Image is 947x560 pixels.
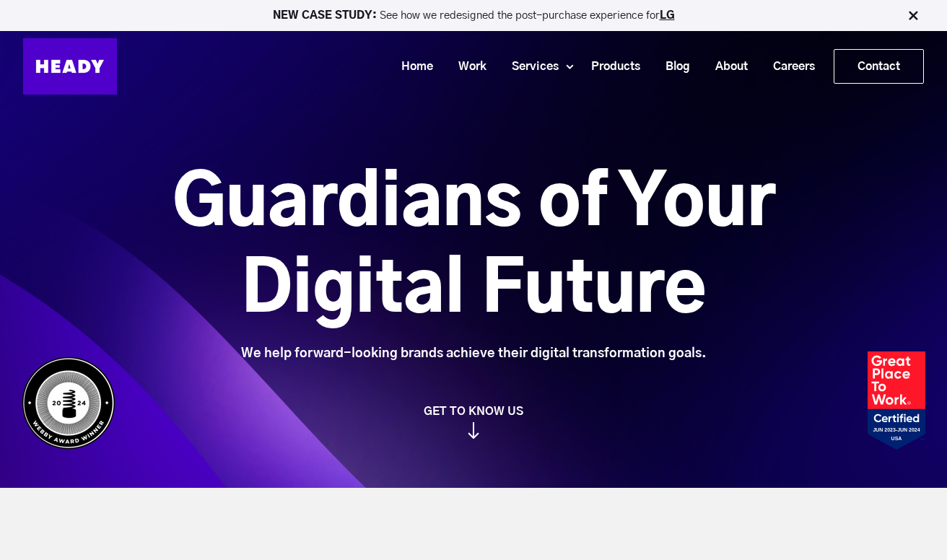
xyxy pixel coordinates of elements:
div: Navigation Menu [131,49,924,84]
img: Heady_2023_Certification_Badge [868,351,925,450]
a: About [697,53,755,80]
img: arrow_down [468,422,479,439]
img: Close Bar [906,9,920,23]
a: LG [660,10,675,21]
img: Heady_Logo_Web-01 (1) [23,38,117,95]
a: Blog [647,53,697,80]
a: GET TO KNOW US [14,404,933,439]
strong: NEW CASE STUDY: [273,10,380,21]
div: We help forward-looking brands achieve their digital transformation goals. [92,346,856,362]
img: Heady_WebbyAward_Winner-4 [22,356,115,450]
a: Contact [834,50,923,83]
a: Work [440,53,494,80]
a: Careers [755,53,822,80]
p: See how we redesigned the post-purchase experience for [6,10,941,21]
a: Products [573,53,647,80]
a: Home [383,53,440,80]
a: Services [494,53,566,80]
h1: Guardians of Your Digital Future [92,161,856,334]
